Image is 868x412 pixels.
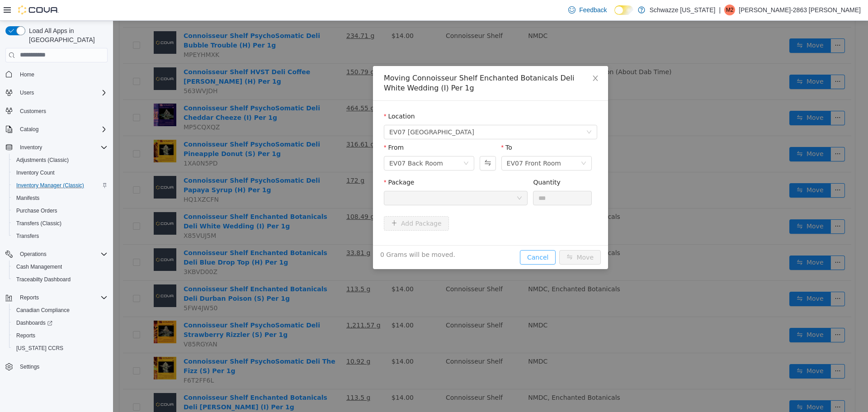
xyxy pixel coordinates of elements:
button: Settings [2,360,111,373]
span: Users [16,87,108,98]
p: Schwazze [US_STATE] [650,5,716,15]
i: icon: down [404,175,409,181]
a: Dashboards [9,317,111,329]
button: Catalog [2,123,111,136]
button: Cash Management [9,260,111,273]
button: Close [470,45,495,71]
a: Adjustments (Classic) [13,155,72,166]
span: Inventory Count [13,167,108,178]
span: Canadian Compliance [13,305,108,316]
span: Inventory Count [16,169,55,176]
span: Inventory Manager (Classic) [13,180,108,191]
span: Dashboards [13,317,108,328]
span: Manifests [16,194,39,202]
span: Home [16,69,108,80]
div: Moving Connoisseur Shelf Enchanted Botanicals Deli White Wedding (I) Per 1g [271,52,484,72]
i: icon: down [473,109,479,115]
a: Customers [16,106,50,117]
button: Reports [16,292,42,303]
span: Cash Management [16,263,62,270]
span: Traceabilty Dashboard [16,276,71,283]
button: Inventory Manager (Classic) [9,179,111,192]
p: | [719,5,721,15]
nav: Complex example [5,64,108,397]
div: Matthew-2863 Turner [724,5,735,15]
a: Reports [13,330,39,341]
button: Operations [2,248,111,260]
label: From [271,123,291,130]
i: icon: close [479,54,486,61]
span: 0 Grams will be moved. [267,229,342,239]
label: Quantity [420,158,448,165]
span: Dark Mode [614,15,615,15]
button: Swap [367,135,382,150]
button: icon: plusAdd Package [271,195,336,210]
button: Manifests [9,192,111,204]
button: Inventory Count [9,166,111,179]
span: Settings [16,361,108,372]
button: Inventory [2,141,111,154]
button: Transfers (Classic) [9,217,111,230]
img: Cova [18,5,59,14]
button: Transfers [9,230,111,242]
span: Feedback [579,5,607,14]
button: Customers [2,104,111,118]
span: Operations [16,249,108,260]
button: Users [16,87,38,98]
a: Settings [16,361,43,372]
label: To [388,123,399,130]
button: Traceabilty Dashboard [9,273,111,286]
button: Cancel [407,229,443,244]
input: Dark Mode [614,5,633,15]
label: Package [271,158,301,165]
span: Washington CCRS [13,343,108,354]
span: Catalog [16,124,108,135]
a: Purchase Orders [13,205,61,216]
button: Users [2,86,111,99]
a: Transfers (Classic) [13,218,65,229]
span: Manifests [13,193,108,204]
span: Reports [16,332,35,339]
span: Reports [20,294,39,301]
button: Reports [2,291,111,304]
span: Purchase Orders [13,205,108,216]
button: Canadian Compliance [9,304,111,317]
i: icon: down [468,140,473,146]
span: Home [20,71,34,78]
div: EV07 Front Room [394,136,448,149]
button: Home [2,68,111,81]
span: Cash Management [13,261,108,272]
a: [US_STATE] CCRS [13,343,67,354]
a: Manifests [13,193,43,204]
p: [PERSON_NAME]-2863 [PERSON_NAME] [739,5,861,15]
a: Transfers [13,231,42,242]
span: Transfers (Classic) [16,220,61,227]
span: Traceabilty Dashboard [13,274,108,285]
span: Customers [20,108,46,115]
span: [US_STATE] CCRS [16,345,63,352]
span: Inventory [20,144,42,151]
span: Transfers [13,231,108,242]
button: Reports [9,329,111,342]
span: Transfers [16,232,39,240]
a: Traceabilty Dashboard [13,274,74,285]
span: Reports [16,292,108,303]
a: Cash Management [13,261,66,272]
span: Inventory [16,142,108,153]
span: Adjustments (Classic) [16,156,69,164]
button: Catalog [16,124,42,135]
label: Location [271,92,302,99]
span: Operations [20,251,47,258]
button: Purchase Orders [9,204,111,217]
a: Canadian Compliance [13,305,73,316]
span: Reports [13,330,108,341]
a: Inventory Manager (Classic) [13,180,88,191]
span: Catalog [20,126,38,133]
div: EV07 Back Room [276,136,330,149]
button: Adjustments (Classic) [9,154,111,166]
a: Dashboards [13,317,56,328]
span: Adjustments (Classic) [13,155,108,166]
button: Inventory [16,142,46,153]
span: EV07 Paradise Hills [276,104,361,118]
button: icon: swapMove [446,229,488,244]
